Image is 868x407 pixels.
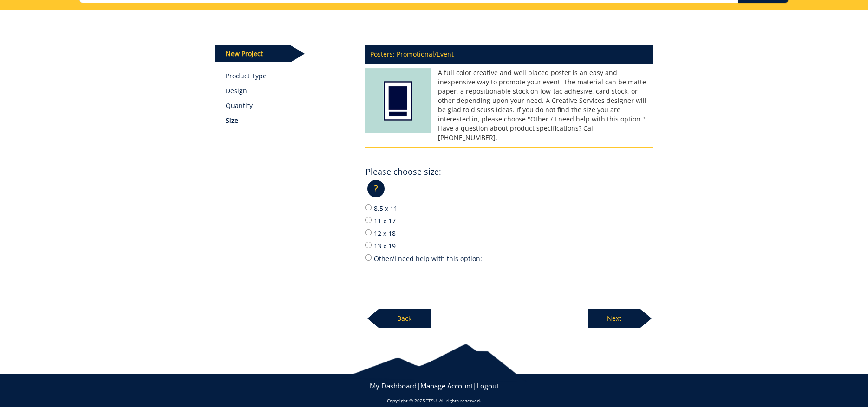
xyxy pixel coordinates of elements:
[226,86,352,95] p: Design
[226,71,352,81] a: Product Type
[370,381,417,390] a: My Dashboard
[588,309,640,328] p: Next
[365,45,653,64] p: Posters: Promotional/Event
[365,217,372,223] input: 11 x 17
[476,381,499,390] a: Logout
[365,68,653,142] p: A full color creative and well placed poster is an easy and inexpensive way to promote your event...
[365,254,372,261] input: Other/I need help with this option:
[226,101,352,110] p: Quantity
[365,228,653,238] label: 12 x 18
[425,397,437,404] a: ETSU
[365,229,372,235] input: 12 x 18
[365,253,653,263] label: Other/I need help with this option:
[365,242,372,248] input: 13 x 19
[226,116,352,125] p: Size
[365,204,372,210] input: 8.5 x 11
[365,203,653,213] label: 8.5 x 11
[365,216,653,226] label: 11 x 17
[379,309,431,328] p: Back
[420,381,473,390] a: Manage Account
[367,180,385,197] p: ?
[365,167,441,177] h4: Please choose size:
[365,241,653,251] label: 13 x 19
[215,45,291,62] p: New Project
